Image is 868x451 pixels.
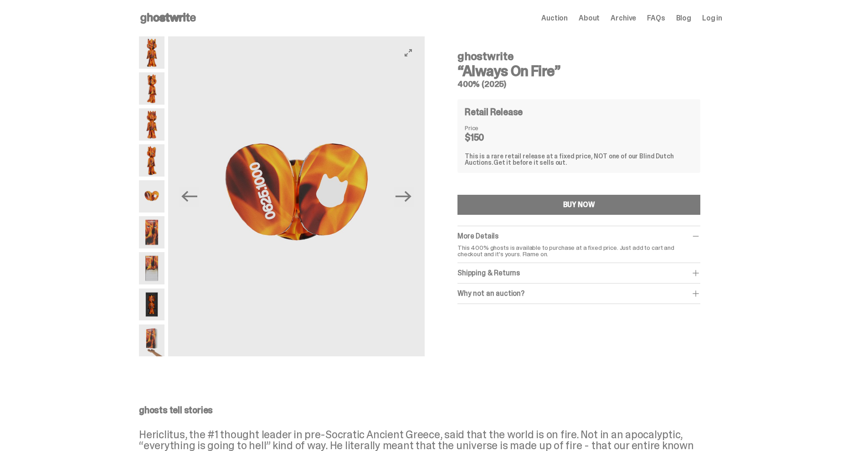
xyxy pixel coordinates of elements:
dd: $150 [465,133,510,142]
img: Always-On-Fire---Website-Archive.2485X.png [139,72,164,105]
span: Get it before it sells out. [493,158,567,167]
img: Always-On-Fire---Website-Archive.2490X.png [168,36,425,356]
img: Always-On-Fire---Website-Archive.2489X.png [139,144,164,177]
img: Always-On-Fire---Website-Archive.2490X.png [139,180,164,213]
dt: Price [465,125,510,131]
img: Always-On-Fire---Website-Archive.2497X.png [139,289,164,321]
a: Blog [676,15,691,22]
img: Always-On-Fire---Website-Archive.2484X.png [139,36,164,69]
p: ghosts tell stories [139,405,722,415]
button: BUY NOW [457,195,700,215]
img: Always-On-Fire---Website-Archive.2491X.png [139,216,164,248]
button: Previous [179,187,199,207]
h5: 400% (2025) [457,80,700,88]
a: Archive [611,15,636,22]
button: View full-screen [403,47,414,58]
div: Shipping & Returns [457,269,700,278]
h3: “Always On Fire” [457,64,700,78]
img: Always-On-Fire---Website-Archive.2487X.png [139,108,164,141]
div: Why not an auction? [457,289,700,298]
a: FAQs [647,15,665,22]
img: Always-On-Fire---Website-Archive.2494X.png [139,252,164,284]
div: BUY NOW [563,201,595,208]
div: This is a rare retail release at a fixed price, NOT one of our Blind Dutch Auctions. [465,153,693,166]
a: Log in [702,15,722,22]
button: Next [394,187,414,207]
a: Auction [541,15,568,22]
p: This 400% ghosts is available to purchase at a fixed price. Just add to cart and checkout and it'... [457,244,700,257]
h4: ghostwrite [457,51,700,62]
a: About [579,15,600,22]
img: Always-On-Fire---Website-Archive.2522XX.png [139,324,164,357]
h4: Retail Release [465,107,523,117]
span: More Details [457,231,498,241]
